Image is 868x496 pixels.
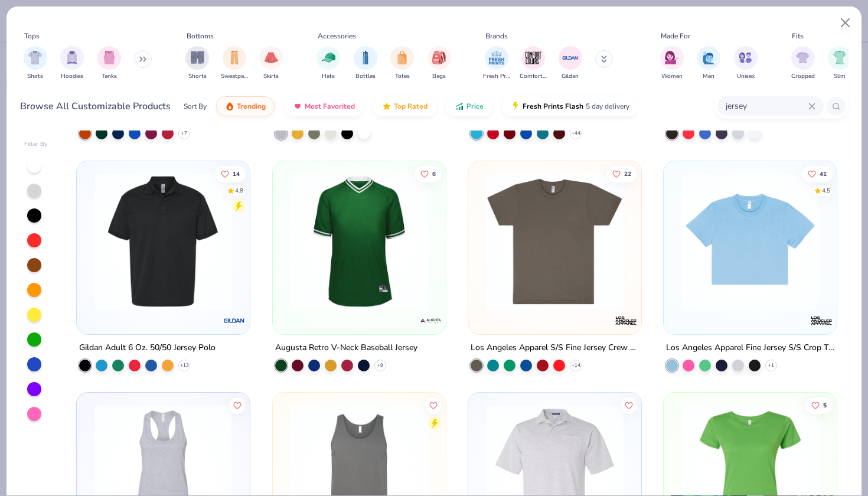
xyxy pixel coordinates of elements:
button: Like [621,397,637,413]
div: Los Angeles Apparel S/S Fine Jersey Crew 4.3 Oz [471,341,639,355]
img: Bags Image [432,51,445,64]
button: Fresh Prints Flash5 day delivery [502,96,638,116]
span: + 9 [377,362,383,369]
div: filter for Shirts [24,46,47,81]
span: + 13 [180,362,189,369]
span: Top Rated [394,102,428,111]
span: + 14 [571,362,580,369]
button: Like [802,165,833,182]
img: trending.gif [225,102,234,111]
button: Most Favorited [284,96,364,116]
div: filter for Hoodies [60,46,84,81]
div: Accessories [318,31,356,41]
img: Men Image [702,51,715,64]
div: filter for Fresh Prints [483,46,510,81]
span: + 1 [768,362,774,369]
span: Price [466,102,484,111]
div: Bottoms [187,31,214,41]
img: f3219295-8d3b-4710-9317-a65d585a2940 [676,172,825,310]
div: filter for Hats [316,46,340,81]
button: Like [805,397,833,413]
button: Trending [216,96,275,116]
img: most_fav.gif [293,102,302,111]
img: adc9af2d-e8b8-4292-b1ad-cbabbfa5031f [480,172,629,310]
button: filter button [828,46,851,81]
img: Shirts Image [28,51,42,64]
img: flash.gif [511,102,520,111]
div: Brands [485,31,508,41]
div: filter for Comfort Colors [520,46,547,81]
button: filter button [390,46,414,81]
button: filter button [221,46,248,81]
span: Fresh Prints Flash [523,102,583,111]
span: 5 day delivery [586,100,629,113]
div: Tops [24,31,40,41]
input: Try "T-Shirt" [725,99,808,113]
span: Hoodies [61,72,83,81]
span: Unisex [737,72,755,81]
button: filter button [697,46,720,81]
button: filter button [428,46,451,81]
button: Price [446,96,492,116]
div: filter for Women [660,46,684,81]
div: Filter By [24,140,48,149]
span: Slim [834,72,846,81]
span: 22 [624,171,631,177]
img: Comfort Colors Image [524,49,542,67]
span: Totes [395,72,410,81]
button: filter button [185,46,209,81]
div: 4.5 [822,186,830,195]
div: filter for Sweatpants [221,46,248,81]
img: Los Angeles Apparel logo [810,309,833,332]
div: filter for Tanks [97,46,121,81]
div: Browse All Customizable Products [20,99,171,113]
button: filter button [316,46,340,81]
button: Top Rated [373,96,436,116]
span: Comfort Colors [520,72,547,81]
img: Tanks Image [103,51,116,64]
button: filter button [97,46,121,81]
img: Slim Image [833,51,846,64]
span: Tanks [102,72,117,81]
div: filter for Bags [428,46,451,81]
span: Cropped [791,72,815,81]
button: filter button [483,46,510,81]
div: filter for Shorts [185,46,209,81]
span: Gildan [562,72,579,81]
img: Bottles Image [359,51,372,64]
div: filter for Cropped [791,46,815,81]
span: Men [703,72,714,81]
span: Hats [322,72,335,81]
span: Trending [237,102,266,111]
span: + 44 [571,130,580,137]
span: Shirts [27,72,43,81]
button: filter button [259,46,283,81]
img: Sweatpants Image [228,51,241,64]
img: Hats Image [322,51,335,64]
button: Like [414,165,441,182]
div: filter for Slim [828,46,851,81]
button: Close [834,12,857,34]
img: Gildan logo [223,309,247,332]
img: Augusta logo [419,309,442,332]
button: filter button [60,46,84,81]
button: Like [425,397,441,413]
span: Most Favorited [305,102,355,111]
img: bd841bdf-fb10-4456-86b0-19c9ad855866 [285,172,434,310]
img: Hoodies Image [66,51,79,64]
span: Skirts [263,72,279,81]
span: Bags [432,72,446,81]
img: TopRated.gif [382,102,391,111]
img: Totes Image [396,51,409,64]
div: Los Angeles Apparel Fine Jersey S/S Crop Tee [666,341,834,355]
span: Fresh Prints [483,72,510,81]
img: Women Image [665,51,678,64]
button: filter button [660,46,684,81]
div: Gildan Adult 6 Oz. 50/50 Jersey Polo [79,341,216,355]
button: Like [606,165,637,182]
img: Gildan Image [562,49,579,67]
button: filter button [354,46,377,81]
button: Like [215,165,246,182]
img: 58f3562e-1865-49f9-a059-47c567f7ec2e [89,172,238,310]
span: Sweatpants [221,72,248,81]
